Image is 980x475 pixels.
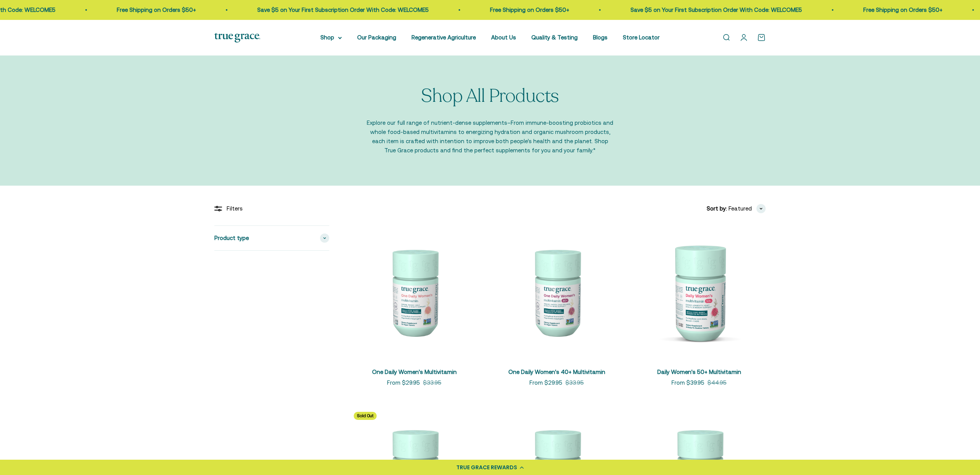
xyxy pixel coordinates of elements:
[225,5,397,15] p: Save $5 on Your First Subscription Order With Code: WELCOME5
[387,378,420,387] sale-price: From $29.95
[508,369,605,375] a: One Daily Women's 40+ Multivitamin
[728,204,752,213] span: Featured
[214,233,249,243] span: Product type
[357,34,396,41] a: Our Packaging
[320,33,342,42] summary: Shop
[565,378,584,387] compare-at-price: $33.95
[214,204,329,213] div: Filters
[214,226,329,250] summary: Product type
[632,225,766,359] img: Daily Women's 50+ Multivitamin
[671,378,704,387] sale-price: From $39.95
[372,369,457,375] a: One Daily Women's Multivitamin
[458,7,537,13] a: Free Shipping on Orders $50+
[707,378,727,387] compare-at-price: $44.95
[421,86,559,106] p: Shop All Products
[529,378,562,387] sale-price: From $29.95
[599,5,770,15] p: Save $5 on Your First Subscription Order With Code: WELCOME5
[490,225,623,359] img: Daily Multivitamin for Immune Support, Energy, Daily Balance, and Healthy Bone Support* Vitamin A...
[348,225,481,359] img: We select ingredients that play a concrete role in true health, and we include them at effective ...
[85,7,164,13] a: Free Shipping on Orders $50+
[491,34,516,41] a: About Us
[531,34,578,41] a: Quality & Testing
[366,118,614,155] p: Explore our full range of nutrient-dense supplements–From immune-boosting probiotics and whole fo...
[728,204,766,213] button: Featured
[831,7,911,13] a: Free Shipping on Orders $50+
[623,34,660,41] a: Store Locator
[707,204,727,213] span: Sort by:
[657,369,741,375] a: Daily Women's 50+ Multivitamin
[593,34,608,41] a: Blogs
[456,464,517,472] div: TRUE GRACE REWARDS
[412,34,476,41] a: Regenerative Agriculture
[423,378,441,387] compare-at-price: $33.95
